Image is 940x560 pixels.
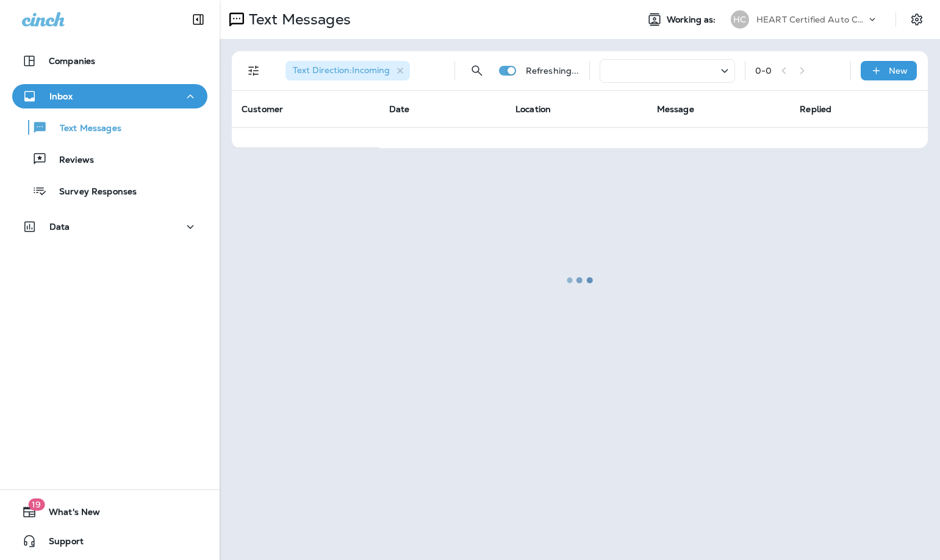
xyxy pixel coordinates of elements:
[12,84,207,108] button: Inbox
[47,155,94,166] p: Reviews
[12,500,207,524] button: 19What's New
[12,529,207,553] button: Support
[181,7,215,32] button: Collapse Sidebar
[12,115,207,140] button: Text Messages
[889,66,908,76] p: New
[37,507,100,522] span: What's New
[49,56,95,66] p: Companies
[47,186,137,198] p: Survey Responses
[12,178,207,204] button: Survey Responses
[12,49,207,73] button: Companies
[12,146,207,172] button: Reviews
[12,214,207,239] button: Data
[37,536,84,551] span: Support
[28,498,45,511] span: 19
[49,91,73,101] p: Inbox
[48,123,121,135] p: Text Messages
[49,222,70,232] p: Data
